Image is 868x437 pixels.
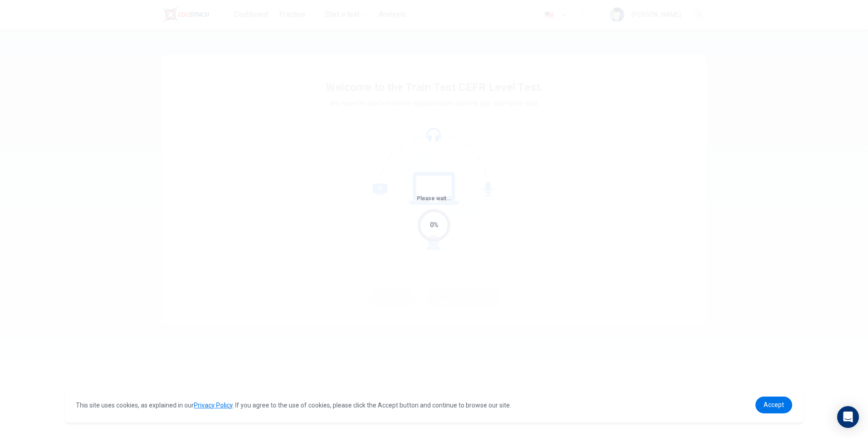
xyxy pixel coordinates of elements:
[430,220,439,230] div: 0%
[837,406,859,428] div: Open Intercom Messenger
[755,397,792,413] a: dismiss cookie message
[764,401,784,408] span: Accept
[76,402,511,409] span: This site uses cookies, as explained in our . If you agree to the use of cookies, please click th...
[417,195,452,202] span: Please wait...
[65,387,803,422] div: cookieconsent
[194,402,232,409] a: Privacy Policy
